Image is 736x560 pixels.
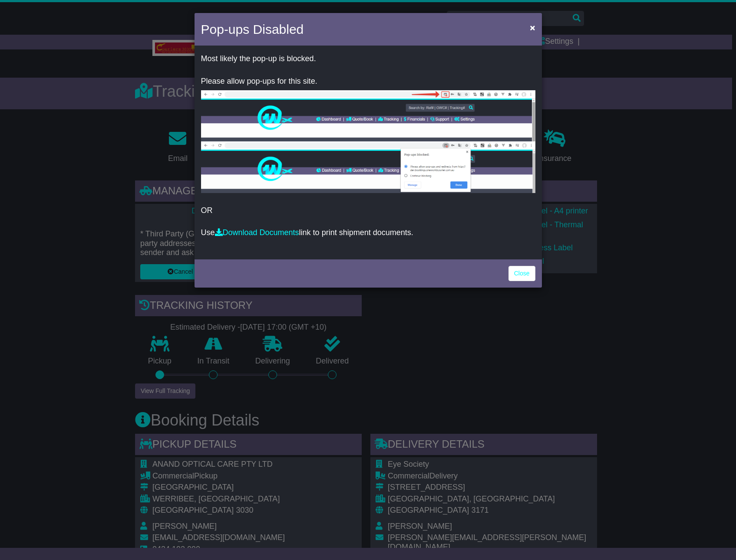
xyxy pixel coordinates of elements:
span: × [530,23,535,33]
p: Use link to print shipment documents. [201,228,535,238]
p: Please allow pop-ups for this site. [201,77,535,86]
button: Close [525,19,539,36]
img: allow-popup-2.png [201,141,535,193]
p: Most likely the pop-up is blocked. [201,54,535,64]
a: Download Documents [215,228,299,237]
img: allow-popup-1.png [201,90,535,141]
h4: Pop-ups Disabled [201,20,304,39]
a: Close [508,266,535,281]
div: OR [195,48,542,257]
